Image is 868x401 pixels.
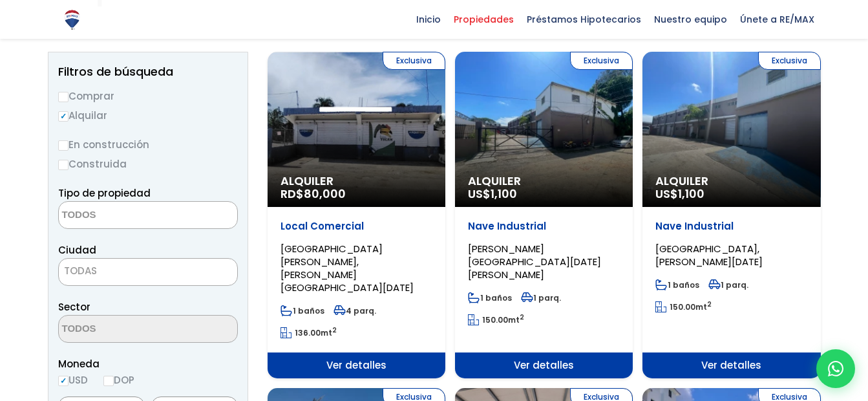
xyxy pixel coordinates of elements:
span: 136.00 [295,327,321,338]
span: RD$ [281,186,346,202]
span: Ver detalles [642,352,820,378]
span: TODAS [59,262,237,280]
label: DOP [103,372,134,388]
p: Nave Industrial [655,220,807,233]
span: Préstamos Hipotecarios [520,10,648,29]
span: Tipo de propiedad [58,186,151,200]
span: Alquiler [655,175,807,188]
h2: Filtros de búsqueda [58,65,238,78]
span: Ver detalles [268,352,445,378]
sup: 2 [707,299,712,309]
input: En construcción [58,140,69,151]
sup: 2 [520,312,524,322]
span: Alquiler [281,175,432,188]
span: [PERSON_NAME][GEOGRAPHIC_DATA][DATE][PERSON_NAME] [468,242,601,281]
span: 1 baños [468,292,512,303]
a: Exclusiva Alquiler US$1,100 Nave Industrial [GEOGRAPHIC_DATA], [PERSON_NAME][DATE] 1 baños 1 parq... [642,52,820,378]
span: 1 parq. [708,279,748,290]
textarea: Search [59,202,184,230]
span: Alquiler [468,175,620,188]
input: DOP [103,376,114,386]
span: 150.00 [482,314,508,325]
input: Alquilar [58,111,69,122]
span: Ciudad [58,243,96,257]
span: [GEOGRAPHIC_DATA], [PERSON_NAME][DATE] [655,242,763,268]
label: USD [58,372,88,388]
span: US$ [655,186,704,202]
input: Comprar [58,92,69,102]
input: Construida [58,160,69,170]
span: Nuestro equipo [648,10,734,29]
span: Exclusiva [383,52,445,70]
span: mt [468,314,524,325]
span: mt [655,301,712,312]
label: En construcción [58,136,238,153]
span: 1,100 [491,186,517,202]
span: 1 baños [655,279,699,290]
span: Inicio [410,10,447,29]
span: Exclusiva [758,52,821,70]
span: Ver detalles [455,352,633,378]
a: Exclusiva Alquiler RD$80,000 Local Comercial [GEOGRAPHIC_DATA][PERSON_NAME], [PERSON_NAME][GEOGRA... [268,52,445,378]
a: Exclusiva Alquiler US$1,100 Nave Industrial [PERSON_NAME][GEOGRAPHIC_DATA][DATE][PERSON_NAME] 1 b... [455,52,633,378]
label: Alquilar [58,107,238,124]
span: Propiedades [447,10,520,29]
span: Sector [58,300,90,314]
p: Local Comercial [281,220,432,233]
span: Moneda [58,356,238,372]
span: 80,000 [304,186,346,202]
textarea: Search [59,316,184,343]
span: 1 parq. [521,292,561,303]
span: 1,100 [678,186,704,202]
img: Logo de REMAX [61,8,83,31]
span: TODAS [64,264,97,277]
p: Nave Industrial [468,220,620,233]
sup: 2 [332,325,337,335]
label: Comprar [58,88,238,104]
label: Construida [58,156,238,172]
span: [GEOGRAPHIC_DATA][PERSON_NAME], [PERSON_NAME][GEOGRAPHIC_DATA][DATE] [281,242,414,294]
input: USD [58,376,69,386]
span: 4 parq. [333,305,376,316]
span: 150.00 [670,301,695,312]
span: TODAS [58,258,238,286]
span: 1 baños [281,305,324,316]
span: Únete a RE/MAX [734,10,821,29]
span: US$ [468,186,517,202]
span: Exclusiva [570,52,633,70]
span: mt [281,327,337,338]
